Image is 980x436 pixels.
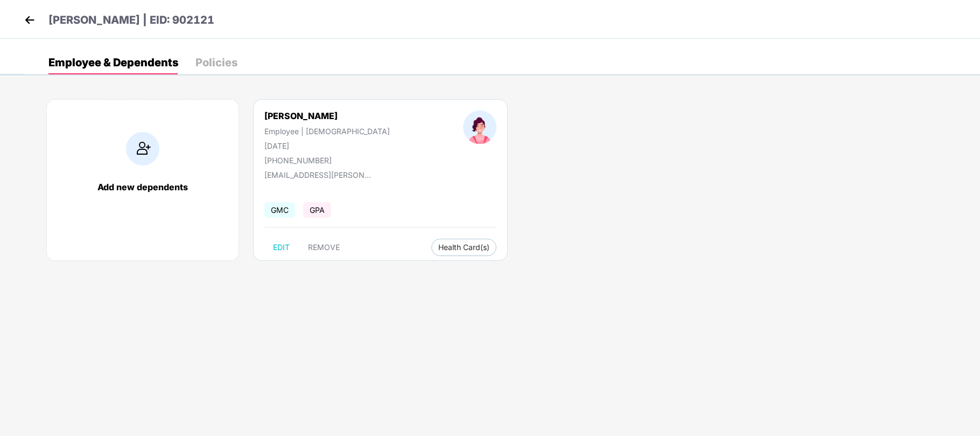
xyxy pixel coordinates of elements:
button: EDIT [264,239,298,256]
p: [PERSON_NAME] | EID: 902121 [48,12,214,29]
span: EDIT [273,243,290,252]
div: [PHONE_NUMBER] [264,156,390,165]
div: Employee | [DEMOGRAPHIC_DATA] [264,127,390,136]
span: GPA [303,202,331,218]
span: Health Card(s) [438,245,489,250]
div: Employee & Dependents [48,57,178,68]
div: Add new dependents [58,182,228,192]
span: GMC [264,202,295,218]
button: REMOVE [299,239,348,256]
img: profileImage [463,110,496,144]
div: [PERSON_NAME] [264,110,390,121]
div: Policies [195,57,237,68]
img: addIcon [126,132,159,165]
button: Health Card(s) [431,239,496,256]
img: back [22,12,38,28]
span: REMOVE [308,243,340,252]
div: [EMAIL_ADDRESS][PERSON_NAME][DOMAIN_NAME] [264,170,372,179]
div: [DATE] [264,141,390,150]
